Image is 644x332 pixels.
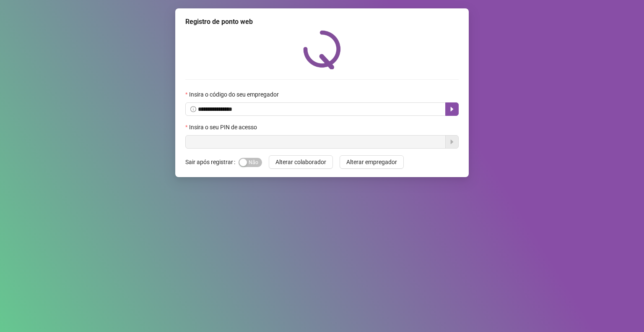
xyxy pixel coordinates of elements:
[449,106,455,112] span: caret-right
[275,157,326,167] span: Alterar colaborador
[185,90,284,99] label: Insira o código do seu empregador
[346,157,397,167] span: Alterar empregador
[185,155,239,169] label: Sair após registrar
[185,17,459,27] div: Registro de ponto web
[340,155,404,169] button: Alterar empregador
[269,155,333,169] button: Alterar colaborador
[190,106,196,112] span: info-circle
[303,30,341,69] img: QRPoint
[185,123,262,132] label: Insira o seu PIN de acesso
